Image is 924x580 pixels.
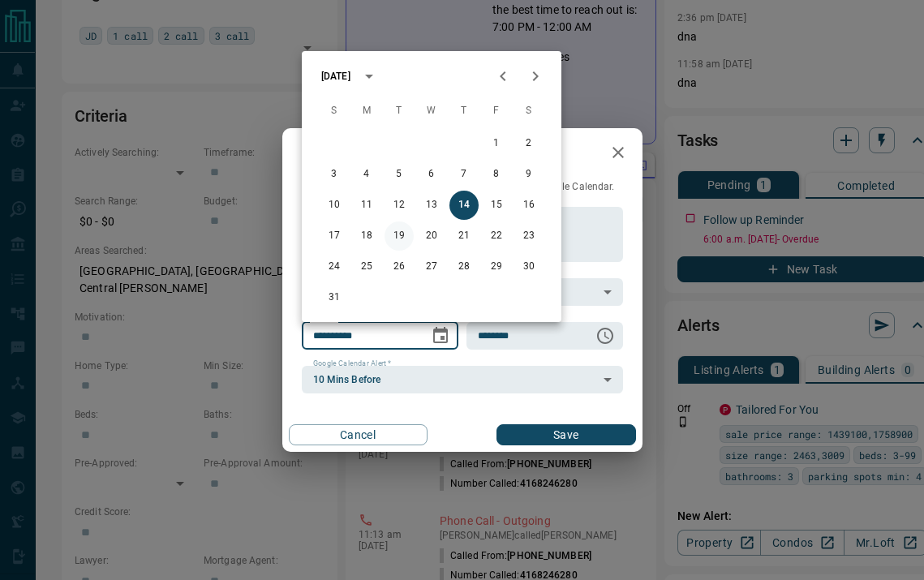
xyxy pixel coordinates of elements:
[385,95,414,127] span: Tuesday
[482,129,511,158] button: 1
[514,221,544,251] button: 23
[449,252,479,281] button: 28
[417,191,446,220] button: 13
[320,252,349,281] button: 24
[320,283,349,312] button: 31
[352,95,381,127] span: Monday
[385,221,414,251] button: 19
[449,95,479,127] span: Thursday
[385,160,414,189] button: 5
[514,160,544,189] button: 9
[417,252,446,281] button: 27
[352,252,381,281] button: 25
[352,221,381,251] button: 18
[482,252,511,281] button: 29
[482,160,511,189] button: 8
[352,160,381,189] button: 4
[417,160,446,189] button: 6
[289,424,428,445] button: Cancel
[478,315,499,325] label: Time
[514,129,544,158] button: 2
[482,191,511,220] button: 15
[355,62,383,90] button: calendar view is open, switch to year view
[385,191,414,220] button: 12
[487,60,519,92] button: Previous month
[320,191,349,220] button: 10
[449,191,479,220] button: 14
[320,221,349,251] button: 17
[313,315,333,325] label: Date
[321,69,350,84] div: [DATE]
[424,320,457,352] button: Choose date, selected date is Aug 14, 2025
[482,221,511,251] button: 22
[320,95,349,127] span: Sunday
[417,221,446,251] button: 20
[519,60,552,92] button: Next month
[496,424,635,445] button: Save
[320,160,349,189] button: 3
[514,95,544,127] span: Saturday
[449,160,479,189] button: 7
[482,95,511,127] span: Friday
[417,95,446,127] span: Wednesday
[514,252,544,281] button: 30
[352,191,381,220] button: 11
[589,320,621,352] button: Choose time, selected time is 6:00 AM
[313,359,391,369] label: Google Calendar Alert
[282,128,386,180] h2: Edit Task
[514,191,544,220] button: 16
[302,366,623,393] div: 10 Mins Before
[385,252,414,281] button: 26
[449,221,479,251] button: 21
